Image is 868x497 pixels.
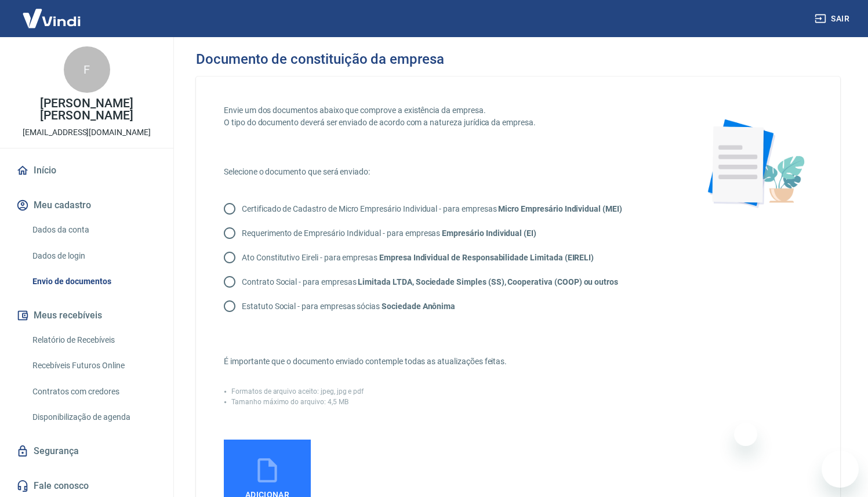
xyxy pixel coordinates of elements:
strong: Empresário Individual (EI) [442,228,536,238]
a: Dados de login [28,244,159,268]
img: Vindi [14,1,89,36]
a: Segurança [14,438,159,464]
p: Tamanho máximo do arquivo: 4,5 MB [231,397,348,407]
img: foto-documento-flower.19a65ad63fe92b90d685.png [696,104,812,220]
a: Relatório de Recebíveis [28,328,159,352]
p: Estatuto Social - para empresas sócias [242,300,455,313]
p: Ato Constitutivo Eireli - para empresas [242,252,594,264]
strong: Empresa Individual de Responsabilidade Limitada (EIRELI) [379,253,594,262]
p: Selecione o documento que será enviado: [224,166,669,178]
p: Envie um dos documentos abaixo que comprove a existência da empresa. [224,104,669,117]
p: Certificado de Cadastro de Micro Empresário Individual - para empresas [242,203,622,215]
a: Contratos com credores [28,380,159,404]
p: [PERSON_NAME] [PERSON_NAME] [9,97,164,122]
button: Meu cadastro [14,193,159,218]
strong: Sociedade Anônima [382,302,455,311]
p: É importante que o documento enviado contemple todas as atualizações feitas. [224,355,669,368]
a: Disponibilização de agenda [28,405,159,429]
h3: Documento de constituição da empresa [196,51,444,67]
p: Contrato Social - para empresas [242,276,618,288]
p: Requerimento de Empresário Individual - para empresas [242,227,536,240]
strong: Limitada LTDA, Sociedade Simples (SS), Cooperativa (COOP) ou outros [358,277,618,286]
a: Dados da conta [28,218,159,242]
p: [EMAIL_ADDRESS][DOMAIN_NAME] [23,126,151,139]
button: Meus recebíveis [14,303,159,328]
p: O tipo do documento deverá ser enviado de acordo com a natureza jurídica da empresa. [224,117,669,129]
iframe: Button to launch messaging window [822,451,859,488]
a: Início [14,158,159,183]
div: F [64,46,110,93]
a: Recebíveis Futuros Online [28,354,159,378]
a: Envio de documentos [28,270,159,293]
strong: Micro Empresário Individual (MEI) [498,204,622,213]
button: Sair [812,8,854,30]
iframe: Close message [734,423,757,446]
p: Formatos de arquivo aceito: jpeg, jpg e pdf [231,386,364,397]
